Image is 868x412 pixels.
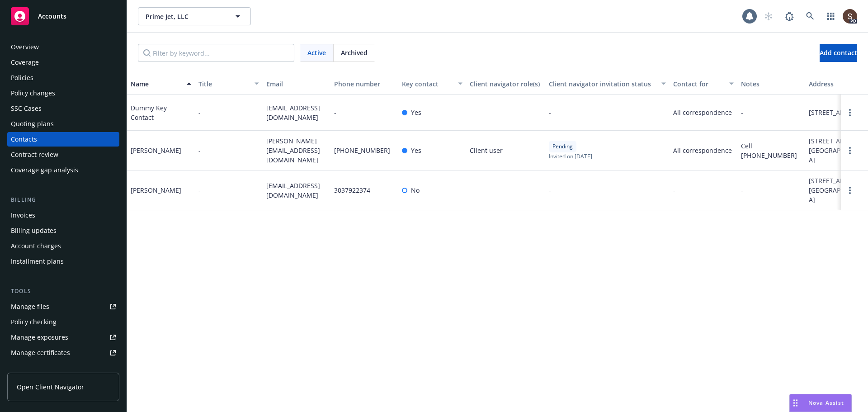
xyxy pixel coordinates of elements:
[843,9,857,24] img: photo
[131,146,181,155] div: [PERSON_NAME]
[820,44,857,62] button: Add contact
[673,79,724,89] div: Contact for
[266,136,327,165] span: [PERSON_NAME][EMAIL_ADDRESS][DOMAIN_NAME]
[7,239,119,253] a: Account charges
[7,40,119,54] a: Overview
[131,103,191,122] div: Dummy Key Contact
[11,132,37,147] div: Contacts
[334,185,370,195] span: 3037922374
[266,79,327,89] div: Email
[11,346,70,360] div: Manage certificates
[673,146,734,155] span: All correspondence
[7,132,119,147] a: Contacts
[7,346,119,360] a: Manage certificates
[741,108,743,117] span: -
[11,55,39,70] div: Coverage
[820,48,857,57] span: Add contact
[411,185,420,195] span: No
[11,330,68,345] div: Manage exposures
[7,71,119,85] a: Policies
[11,147,58,162] div: Contract review
[11,86,55,100] div: Policy changes
[7,195,119,204] div: Billing
[789,394,852,412] button: Nova Assist
[7,101,119,116] a: SSC Cases
[545,73,670,95] button: Client navigator invitation status
[549,79,656,89] div: Client navigator invitation status
[146,12,224,21] span: Prime Jet, LLC
[266,181,327,200] span: [EMAIL_ADDRESS][DOMAIN_NAME]
[198,108,201,117] span: -
[801,7,819,25] a: Search
[17,382,84,392] span: Open Client Navigator
[195,73,263,95] button: Title
[198,185,201,195] span: -
[552,142,573,151] span: Pending
[670,73,737,95] button: Contact for
[11,239,61,253] div: Account charges
[844,185,855,196] a: Open options
[398,73,466,95] button: Key contact
[7,330,119,345] a: Manage exposures
[809,108,866,117] span: [STREET_ADDRESS]
[38,13,66,20] span: Accounts
[7,86,119,100] a: Policy changes
[11,71,33,85] div: Policies
[470,146,503,155] span: Client user
[741,79,802,89] div: Notes
[131,185,181,195] div: [PERSON_NAME]
[198,79,249,89] div: Title
[673,108,734,117] span: All correspondence
[334,146,390,155] span: [PHONE_NUMBER]
[138,44,294,62] input: Filter by keyword...
[11,163,78,177] div: Coverage gap analysis
[138,7,251,25] button: Prime Jet, LLC
[7,147,119,162] a: Contract review
[11,117,54,131] div: Quoting plans
[334,108,336,117] span: -
[790,394,801,412] div: Drag to move
[7,55,119,70] a: Coverage
[780,7,798,25] a: Report a Bug
[198,146,201,155] span: -
[330,73,398,95] button: Phone number
[127,73,195,95] button: Name
[334,79,395,89] div: Phone number
[411,146,421,155] span: Yes
[549,108,551,117] span: -
[7,254,119,269] a: Installment plans
[549,152,592,160] span: Invited on [DATE]
[11,40,39,54] div: Overview
[7,361,119,375] a: Manage claims
[737,73,805,95] button: Notes
[7,315,119,329] a: Policy checking
[7,4,119,29] a: Accounts
[466,73,545,95] button: Client navigator role(s)
[673,185,675,195] span: -
[11,254,64,269] div: Installment plans
[549,185,551,195] span: -
[7,299,119,314] a: Manage files
[741,141,802,160] span: Cell [PHONE_NUMBER]
[7,208,119,223] a: Invoices
[411,108,421,117] span: Yes
[341,48,368,57] span: Archived
[131,79,181,89] div: Name
[741,185,743,195] span: -
[263,73,330,95] button: Email
[402,79,453,89] div: Key contact
[844,145,855,156] a: Open options
[11,101,42,116] div: SSC Cases
[7,287,119,296] div: Tools
[759,7,778,25] a: Start snowing
[307,48,326,57] span: Active
[11,208,35,223] div: Invoices
[7,117,119,131] a: Quoting plans
[11,299,49,314] div: Manage files
[822,7,840,25] a: Switch app
[808,399,844,407] span: Nova Assist
[266,103,327,122] span: [EMAIL_ADDRESS][DOMAIN_NAME]
[844,107,855,118] a: Open options
[7,223,119,238] a: Billing updates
